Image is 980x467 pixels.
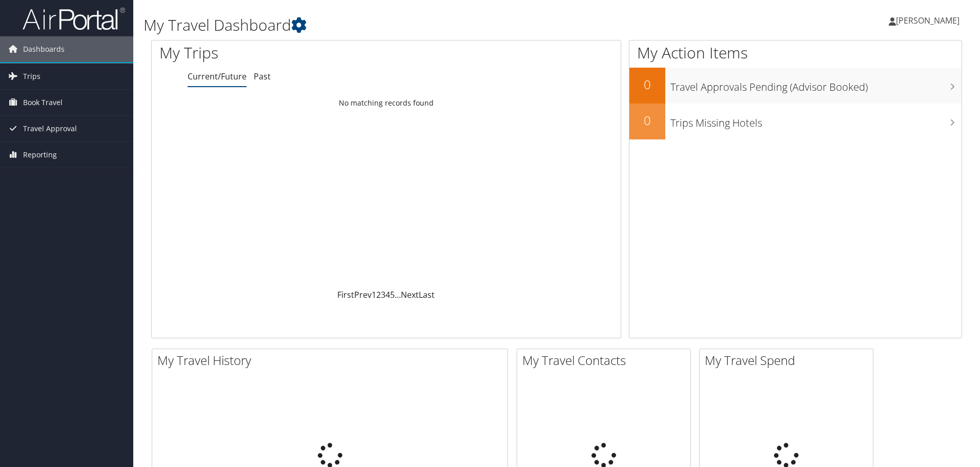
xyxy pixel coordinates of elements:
[23,7,125,31] img: airportal-logo.png
[354,289,372,300] a: Prev
[629,42,962,64] h1: My Action Items
[670,75,962,94] h3: Travel Approvals Pending (Advisor Booked)
[629,76,665,93] h2: 0
[152,94,621,112] td: No matching records found
[889,5,970,36] a: [PERSON_NAME]
[419,289,435,300] a: Last
[385,289,390,300] a: 4
[522,352,690,369] h2: My Travel Contacts
[188,71,247,82] a: Current/Future
[23,142,57,168] span: Reporting
[896,15,959,26] span: [PERSON_NAME]
[629,112,665,129] h2: 0
[705,352,873,369] h2: My Travel Spend
[390,289,395,300] a: 5
[381,289,385,300] a: 3
[159,42,418,64] h1: My Trips
[144,14,695,36] h1: My Travel Dashboard
[376,289,381,300] a: 2
[395,289,401,300] span: …
[23,64,40,89] span: Trips
[337,289,354,300] a: First
[23,90,63,115] span: Book Travel
[670,111,962,130] h3: Trips Missing Hotels
[23,116,77,141] span: Travel Approval
[372,289,376,300] a: 1
[629,104,962,139] a: 0Trips Missing Hotels
[629,68,962,104] a: 0Travel Approvals Pending (Advisor Booked)
[157,352,507,369] h2: My Travel History
[23,36,65,62] span: Dashboards
[254,71,271,82] a: Past
[401,289,419,300] a: Next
